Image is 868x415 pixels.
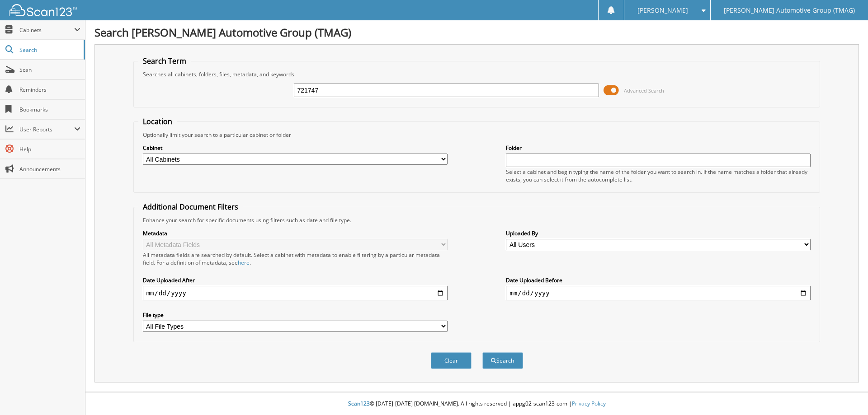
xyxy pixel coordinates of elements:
[138,131,816,139] div: Optionally limit your search to a particular cabinet or folder
[19,106,80,113] span: Bookmarks
[19,165,80,173] span: Announcements
[143,276,448,284] label: Date Uploaded After
[482,352,523,369] button: Search
[19,86,80,93] span: Reminders
[506,276,811,284] label: Date Uploaded Before
[19,66,80,74] span: Scan
[506,286,811,300] input: end
[506,229,811,237] label: Uploaded By
[85,393,868,415] div: © [DATE]-[DATE] [DOMAIN_NAME]. All rights reserved | appg02-scan123-com |
[19,26,74,34] span: Cabinets
[19,46,79,54] span: Search
[348,400,370,407] span: Scan123
[431,352,472,369] button: Clear
[19,145,80,153] span: Help
[506,168,811,183] div: Select a cabinet and begin typing the name of the folder you want to search in. If the name match...
[143,144,448,152] label: Cabinet
[143,229,448,237] label: Metadata
[724,8,855,13] span: [PERSON_NAME] Automotive Group (TMAG)
[624,87,664,94] span: Advanced Search
[138,202,243,212] legend: Additional Document Filters
[19,126,74,133] span: User Reports
[9,4,77,16] img: scan123-logo-white.svg
[138,70,816,78] div: Searches all cabinets, folders, files, metadata, and keywords
[138,117,177,126] legend: Location
[143,286,448,300] input: start
[637,8,688,13] span: [PERSON_NAME]
[506,144,811,152] label: Folder
[138,56,191,66] legend: Search Term
[823,372,868,415] iframe: Chat Widget
[138,216,816,224] div: Enhance your search for specific documents using filters such as date and file type.
[94,25,859,40] h1: Search [PERSON_NAME] Automotive Group (TMAG)
[143,311,448,319] label: File type
[143,251,448,266] div: All metadata fields are searched by default. Select a cabinet with metadata to enable filtering b...
[572,400,606,407] a: Privacy Policy
[238,259,250,266] a: here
